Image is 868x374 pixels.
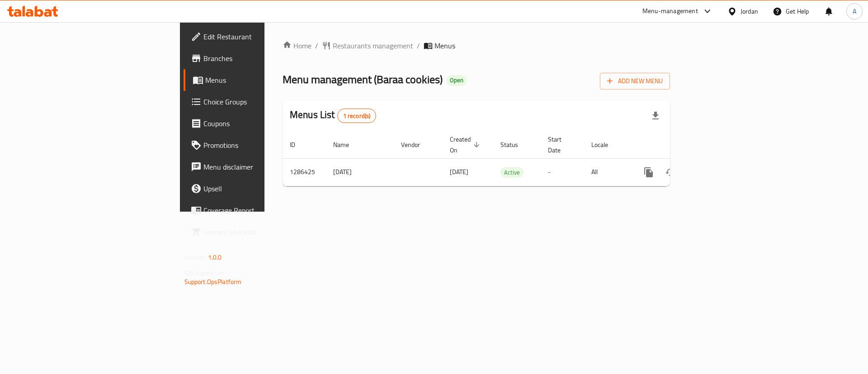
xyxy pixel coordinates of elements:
[184,26,325,47] a: Edit Restaurant
[333,139,361,150] span: Name
[203,161,318,172] span: Menu disclaimer
[184,156,325,178] a: Menu disclaimer
[184,251,207,263] span: Version:
[203,118,318,129] span: Coupons
[184,199,325,221] a: Coverage Report
[450,166,468,178] span: [DATE]
[290,139,307,150] span: ID
[203,183,318,194] span: Upsell
[450,134,482,156] span: Created On
[638,161,660,183] button: more
[853,6,856,16] span: A
[208,251,222,263] span: 1.0.0
[417,40,420,51] li: /
[591,139,620,150] span: Locale
[184,47,325,69] a: Branches
[338,112,376,120] span: 1 record(s)
[184,69,325,91] a: Menus
[541,158,584,186] td: -
[631,131,732,159] th: Actions
[645,105,666,127] div: Export file
[184,276,242,288] a: Support.OpsPlatform
[203,227,318,237] span: Grocery Checklist
[203,53,318,64] span: Branches
[741,6,758,16] div: Jordan
[326,158,394,186] td: [DATE]
[184,91,325,113] a: Choice Groups
[322,40,413,51] a: Restaurants management
[660,161,681,183] button: Change Status
[607,76,663,87] span: Add New Menu
[184,267,226,279] span: Get support on:
[203,205,318,216] span: Coverage Report
[184,113,325,134] a: Coupons
[205,75,318,85] span: Menus
[500,167,524,178] span: Active
[184,178,325,199] a: Upsell
[548,134,573,156] span: Start Date
[333,40,413,51] span: Restaurants management
[283,69,443,90] span: Menu management ( Baraa cookies )
[184,221,325,243] a: Grocery Checklist
[446,75,467,86] div: Open
[500,139,530,150] span: Status
[184,134,325,156] a: Promotions
[434,40,455,51] span: Menus
[500,167,524,178] div: Active
[290,108,376,123] h2: Menus List
[584,158,631,186] td: All
[642,6,698,17] div: Menu-management
[401,139,432,150] span: Vendor
[600,73,670,90] button: Add New Menu
[203,96,318,107] span: Choice Groups
[283,131,732,186] table: enhanced table
[283,40,670,51] nav: breadcrumb
[446,76,467,84] span: Open
[337,109,377,123] div: Total records count
[203,31,318,42] span: Edit Restaurant
[203,140,318,151] span: Promotions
